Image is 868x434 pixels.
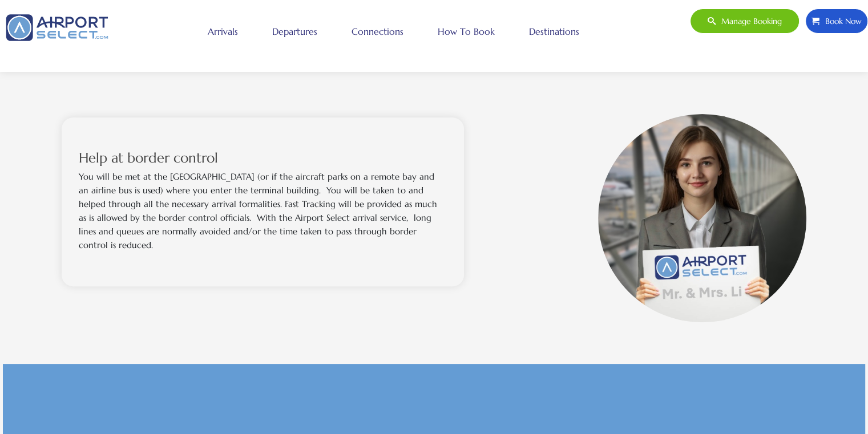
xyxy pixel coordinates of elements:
span: Book Now [819,9,862,33]
p: You will be met at the [GEOGRAPHIC_DATA] (or if the aircraft parks on a remote bay and an airline... [79,170,447,252]
span: Manage booking [716,9,782,33]
h2: Help at border control [79,152,447,164]
a: Book Now [805,9,868,34]
a: Manage booking [690,9,800,34]
a: Departures [269,17,320,46]
img: Airport Select Arrivals Arrival Help At Border [598,114,806,322]
a: Connections [349,17,406,46]
a: Arrivals [205,17,241,46]
a: How to book [435,17,498,46]
a: Destinations [526,17,582,46]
